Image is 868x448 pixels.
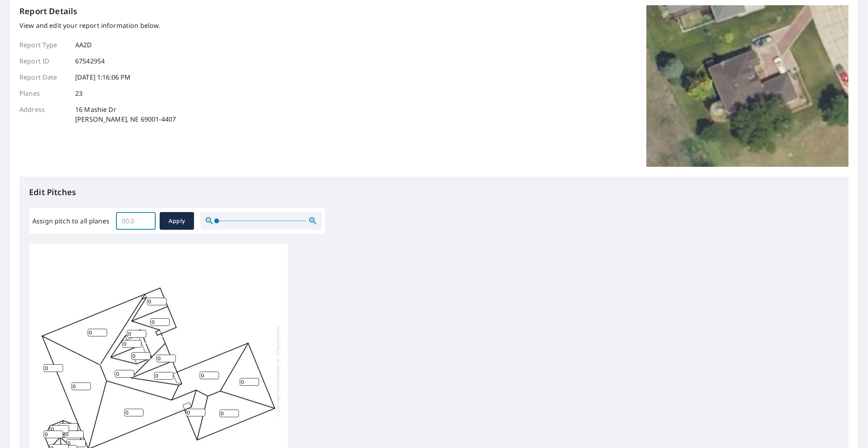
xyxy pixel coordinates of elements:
[75,72,131,82] p: [DATE] 1:16:06 PM
[19,105,68,124] p: Address
[646,5,849,167] img: Top image
[19,21,176,30] p: View and edit your report information below.
[19,5,78,17] p: Report Details
[29,186,839,198] p: Edit Pitches
[19,88,68,98] p: Planes
[75,88,82,98] p: 23
[32,216,110,226] label: Assign pitch to all planes
[19,56,68,66] p: Report ID
[160,212,194,230] button: Apply
[75,56,105,66] p: 67542954
[75,40,92,50] p: AA2D
[19,40,68,50] p: Report Type
[19,72,68,82] p: Report Date
[166,216,188,226] span: Apply
[116,210,156,232] input: 00.0
[75,105,176,124] p: 16 Mashie Dr [PERSON_NAME], NE 69001-4407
